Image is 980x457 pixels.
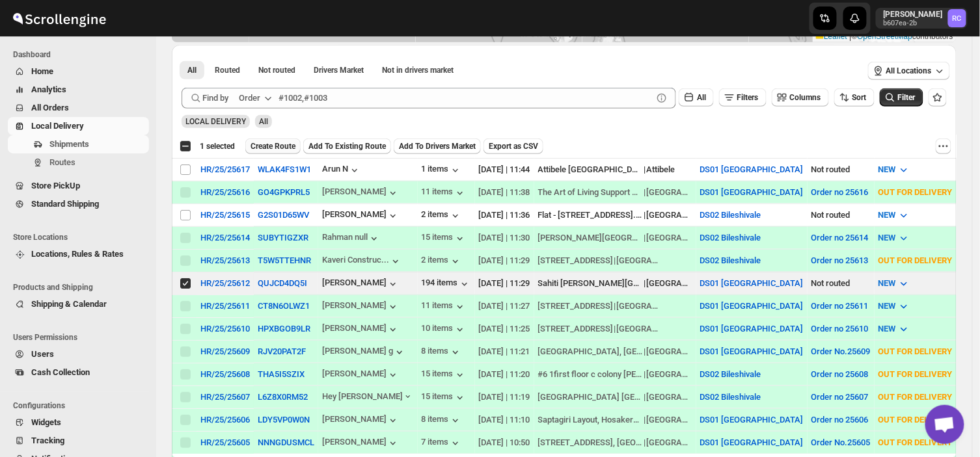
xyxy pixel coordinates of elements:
input: #1002,#1003 [279,88,653,109]
span: Dashboard [13,49,150,60]
button: NEW [871,273,918,294]
button: Routed [207,61,248,79]
button: [PERSON_NAME] [322,278,400,291]
span: OUT FOR DELIVERY [878,392,953,402]
span: Home [31,66,53,76]
button: Add To Drivers Market [394,138,481,154]
div: [PERSON_NAME] g [322,346,406,359]
button: OUT FOR DELIVERY [871,250,975,271]
div: [GEOGRAPHIC_DATA] [617,322,662,335]
button: 8 items [422,346,462,359]
span: Users Permissions [13,332,150,343]
span: Locations, Rules & Rates [31,249,124,259]
div: Kaveri Construc... [322,255,389,265]
button: 1 items [422,164,462,177]
div: Not routed [811,277,871,290]
button: HR/25/25610 [200,324,250,333]
div: Flat - [STREET_ADDRESS]. [GEOGRAPHIC_DATA] - 560064 [538,209,644,222]
div: [DATE] | 11:29 [479,277,530,290]
div: [GEOGRAPHIC_DATA] [646,209,692,222]
button: DS01 [GEOGRAPHIC_DATA] [700,437,804,447]
button: Routes [8,153,149,172]
button: HR/25/25613 [200,255,250,265]
span: Drivers Market [314,65,364,75]
span: Not routed [258,65,295,75]
button: DS02 Bileshivale [700,210,761,220]
span: Routed [215,65,240,75]
div: [DATE] | 11:29 [479,254,530,267]
button: 194 items [422,278,471,291]
div: [DATE] | 11:38 [479,186,530,199]
span: Configurations [13,400,150,411]
button: HR/25/25611 [200,301,250,311]
span: Tracking [31,436,64,445]
button: Tracking [8,432,149,450]
button: User menu [876,8,968,29]
button: HR/25/25614 [200,233,250,242]
span: Not in drivers market [382,65,454,75]
button: NEW [871,205,918,226]
span: All Locations [886,66,932,76]
span: Shipping & Calendar [31,299,107,309]
button: [PERSON_NAME] [322,369,400,382]
button: DS02 Bileshivale [700,392,761,402]
button: HR/25/25608 [200,369,250,379]
button: HR/25/25616 [200,187,250,197]
span: OUT FOR DELIVERY [878,255,953,265]
button: NEW [871,159,918,180]
span: OUT FOR DELIVERY [878,187,953,197]
div: 15 items [422,369,467,382]
button: Order no 25608 [811,369,869,379]
div: [GEOGRAPHIC_DATA] [617,300,662,313]
div: | [538,345,692,358]
button: CT8N6OLWZ1 [258,301,310,311]
div: [DATE] | 11:20 [479,368,530,381]
p: b607ea-2b [884,20,943,27]
button: OUT FOR DELIVERY [871,387,975,408]
button: Order no 25610 [811,324,869,333]
div: Attibele [GEOGRAPHIC_DATA] [538,163,644,176]
p: [PERSON_NAME] [884,9,943,20]
span: Create Route [251,141,295,151]
button: 2 items [422,255,462,268]
span: Users [31,349,54,359]
span: NEW [878,164,896,174]
button: HR/25/25607 [200,392,250,402]
button: All [679,88,714,107]
button: All Locations [868,62,950,80]
button: [PERSON_NAME] [322,437,400,450]
button: OUT FOR DELIVERY [871,432,975,453]
div: HR/25/25617 [200,164,250,174]
button: THA5I5SZIX [258,369,305,379]
div: [DATE] | 11:27 [479,300,530,313]
div: 8 items [422,414,462,427]
div: HR/25/25605 [200,437,250,447]
button: WLAK4FS1W1 [258,164,311,174]
button: Export as CSV [483,138,543,154]
div: | [538,322,692,335]
div: [STREET_ADDRESS] [538,300,614,313]
span: NEW [878,278,896,288]
span: Find by [202,92,228,105]
button: Rahman null [322,232,381,245]
button: Create Route [245,138,301,154]
div: | [538,231,692,244]
button: Un-claimable [374,61,461,79]
button: DS01 [GEOGRAPHIC_DATA] [700,278,804,288]
button: DS02 Bileshivale [700,255,761,265]
span: OUT FOR DELIVERY [878,346,953,356]
button: 15 items [422,391,467,404]
button: Order [231,88,282,109]
span: Add To Drivers Market [399,141,476,151]
button: Order No.25605 [811,437,871,447]
span: NEW [878,233,896,242]
button: NEW [871,296,918,317]
span: All [259,117,268,126]
button: 15 items [422,232,467,245]
img: ScrollEngine [10,2,108,34]
button: Users [8,345,149,363]
div: Not routed [811,209,871,222]
button: Unrouted [251,61,303,79]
